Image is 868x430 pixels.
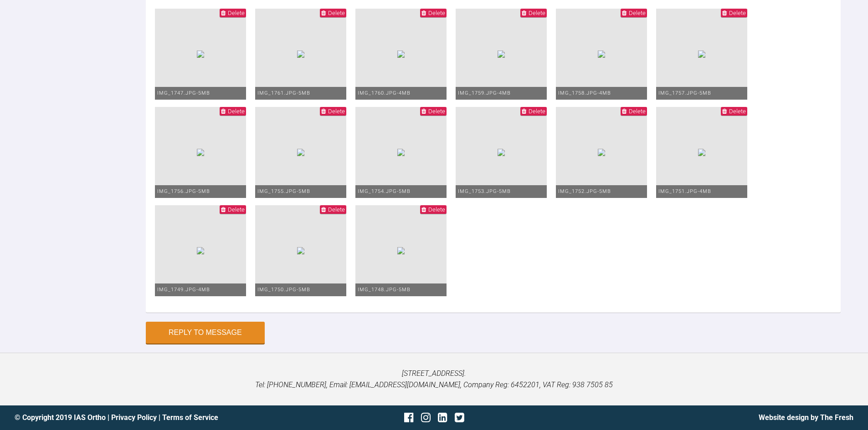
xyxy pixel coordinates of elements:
[428,108,445,115] span: Delete
[162,413,218,422] a: Terms of Service
[759,413,853,422] a: Website design by The Fresh
[529,108,545,115] span: Delete
[328,108,345,115] span: Delete
[598,149,605,156] img: 5dc9152e-9a87-414c-a053-53f1a6920409
[228,206,245,213] span: Delete
[297,247,304,254] img: eabcae9d-e831-4fa5-9505-c57240e09470
[729,10,746,16] span: Delete
[228,10,245,16] span: Delete
[157,287,210,293] span: IMG_1749.JPG - 4MB
[358,287,411,293] span: IMG_1748.JPG - 5MB
[397,149,405,156] img: f172a863-7885-4699-be8b-c8f3c57a9e68
[529,10,545,16] span: Delete
[157,90,210,96] span: IMG_1747.JPG - 5MB
[428,206,445,213] span: Delete
[658,188,711,194] span: IMG_1751.JPG - 4MB
[15,412,294,424] div: © Copyright 2019 IAS Ortho | |
[328,10,345,16] span: Delete
[428,10,445,16] span: Delete
[698,149,705,156] img: 18304ef3-b732-4992-9a31-7ddab5aae6d9
[458,188,511,194] span: IMG_1753.JPG - 5MB
[498,149,505,156] img: 8cbde107-4929-4d5d-870b-29202f53924a
[358,188,411,194] span: IMG_1754.JPG - 5MB
[15,368,853,391] p: [STREET_ADDRESS]. Tel: [PHONE_NUMBER], Email: [EMAIL_ADDRESS][DOMAIN_NAME], Company Reg: 6452201,...
[197,247,204,254] img: f8b8cf39-f7a5-4c4f-b486-14ff1704830d
[558,90,611,96] span: IMG_1758.JPG - 4MB
[257,287,310,293] span: IMG_1750.JPG - 5MB
[698,51,705,58] img: ca5acdd4-b5e6-4be7-83a9-9ff49b9a7275
[729,108,746,115] span: Delete
[297,149,304,156] img: 9c8cc20e-8cd7-4552-ae63-aa8cc527fd3f
[358,90,411,96] span: IMG_1760.JPG - 4MB
[157,188,210,194] span: IMG_1756.JPG - 5MB
[197,51,204,58] img: fdd89361-eb5b-4068-844d-9f0b61887cd0
[146,322,265,344] button: Reply to Message
[397,247,405,254] img: 386d22d5-4ad6-4923-a2b3-7ca59ff767dd
[558,188,611,194] span: IMG_1752.JPG - 5MB
[598,51,605,58] img: 511e9dc6-9588-44f1-b915-f382774421d5
[629,10,646,16] span: Delete
[629,108,646,115] span: Delete
[257,188,310,194] span: IMG_1755.JPG - 5MB
[658,90,711,96] span: IMG_1757.JPG - 5MB
[397,51,405,58] img: 2e39919a-1bbb-4fc2-bfee-29bbe0a6527b
[197,149,204,156] img: 20d680d2-b1f2-4370-84a8-544d88948100
[111,413,157,422] a: Privacy Policy
[458,90,511,96] span: IMG_1759.JPG - 4MB
[297,51,304,58] img: 4c0855e7-f0a7-4088-b927-7a2b105b13f6
[328,206,345,213] span: Delete
[257,90,310,96] span: IMG_1761.JPG - 5MB
[498,51,505,58] img: 478512bc-e52d-4a40-bb7c-ca024b1a6ced
[228,108,245,115] span: Delete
